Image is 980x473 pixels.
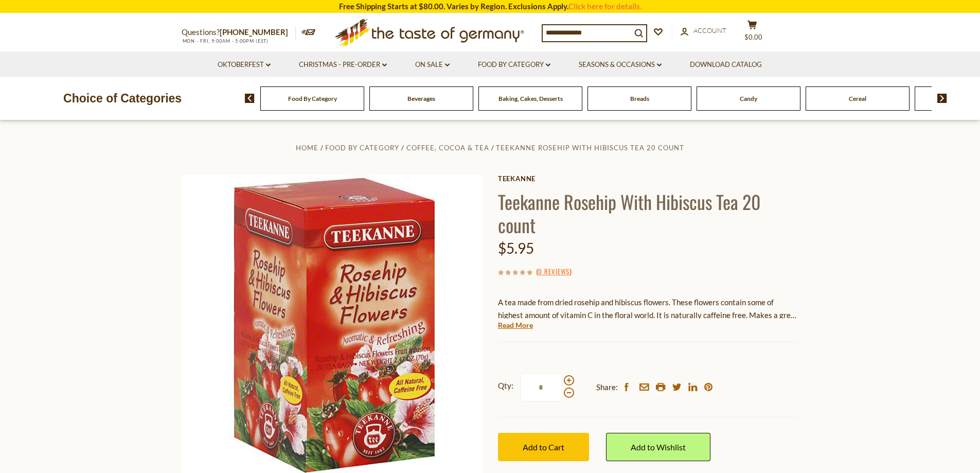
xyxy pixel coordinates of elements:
[406,144,489,152] a: Coffee, Cocoa & Tea
[498,239,534,257] span: $5.95
[498,433,589,461] button: Add to Cart
[937,94,947,103] img: next arrow
[690,59,762,71] a: Download Catalog
[849,95,866,102] a: Cereal
[606,433,710,461] a: Add to Wishlist
[523,442,564,452] span: Add to Cart
[288,95,337,102] a: Food By Category
[182,26,296,39] p: Questions?
[579,59,662,71] a: Seasons & Occasions
[744,33,762,41] span: $0.00
[498,95,563,102] a: Baking, Cakes, Desserts
[536,266,572,276] span: ( )
[220,27,288,37] a: [PHONE_NUMBER]
[520,373,562,401] input: Qty:
[407,95,435,102] a: Beverages
[182,38,269,44] span: MON - FRI, 9:00AM - 5:00PM (EST)
[496,144,684,152] a: Teekanne Rosehip With Hibiscus Tea 20 count
[538,266,569,277] a: 0 Reviews
[596,381,618,394] span: Share:
[498,379,513,392] strong: Qty:
[630,95,649,102] a: Breads
[498,190,799,236] h1: Teekanne Rosehip With Hibiscus Tea 20 count
[693,26,726,34] span: Account
[740,95,757,102] a: Candy
[498,296,799,322] p: A tea made from dried rosehip and hibiscus flowers. These flowers contain some of highest amount ...
[681,25,726,37] a: Account
[299,59,387,71] a: Christmas - PRE-ORDER
[245,94,255,103] img: previous arrow
[325,144,399,152] a: Food By Category
[498,320,533,330] a: Read More
[478,59,550,71] a: Food By Category
[218,59,271,71] a: Oktoberfest
[737,20,768,46] button: $0.00
[415,59,450,71] a: On Sale
[568,2,642,11] a: Click here for details.
[296,144,318,152] a: Home
[498,174,799,183] a: Teekanne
